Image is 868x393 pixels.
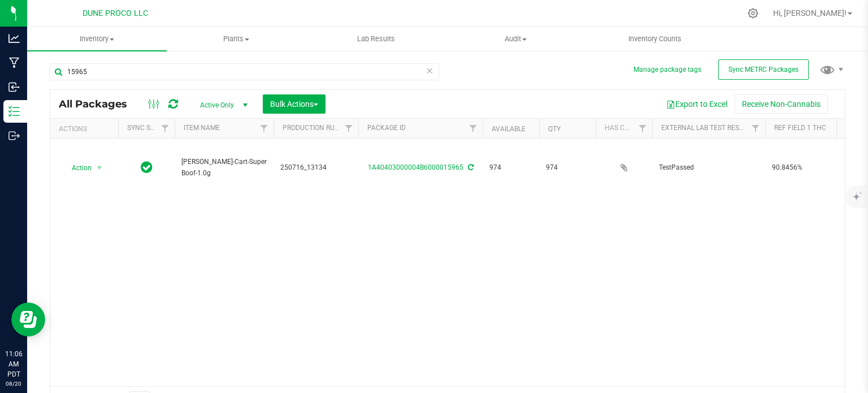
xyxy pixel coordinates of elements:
[8,130,20,141] inline-svg: Outbound
[59,98,138,110] span: All Packages
[283,124,340,132] a: Production Run
[659,162,758,173] span: TestPassed
[342,34,410,44] span: Lab Results
[446,27,585,51] a: Audit
[735,94,828,114] button: Receive Non-Cannabis
[774,124,826,132] a: Ref Field 1 THC
[8,57,20,68] inline-svg: Manufacturing
[747,119,765,138] a: Filter
[8,33,20,44] inline-svg: Analytics
[746,8,760,19] div: Manage settings
[50,63,439,80] input: Search Package ID, Item Name, SKU, Lot or Part Number...
[466,163,474,171] span: Sync from Compliance System
[773,8,847,18] span: Hi, [PERSON_NAME]!
[83,8,148,18] span: DUNE PROCO LLC
[633,119,652,138] a: Filter
[127,124,171,132] a: Sync Status
[492,125,526,133] a: Available
[156,119,175,138] a: Filter
[59,125,114,133] div: Actions
[368,163,463,171] a: 1A40403000004B6000015965
[728,66,798,74] span: Sync METRC Packages
[585,27,725,51] a: Inventory Counts
[280,162,351,173] span: 250716_13134
[11,303,45,336] iframe: Resource center
[340,119,358,138] a: Filter
[546,162,589,173] span: 974
[167,34,306,44] span: Plants
[426,63,433,78] span: Clear
[27,34,167,44] span: Inventory
[306,27,446,51] a: Lab Results
[184,124,220,132] a: Item Name
[5,349,22,379] p: 11:06 AM PDT
[270,100,318,109] span: Bulk Actions
[263,94,325,114] button: Bulk Actions
[27,27,167,51] a: Inventory
[8,106,20,117] inline-svg: Inventory
[8,81,20,93] inline-svg: Inbound
[181,157,267,178] span: [PERSON_NAME]-Cart-Super Boof-1.0g
[772,162,857,173] span: 90.8456%
[633,65,701,75] button: Manage package tags
[659,94,735,114] button: Export to Excel
[613,34,697,44] span: Inventory Counts
[141,159,153,175] span: In Sync
[596,119,652,139] th: Has COA
[255,119,274,138] a: Filter
[62,160,92,176] span: Action
[93,160,107,176] span: select
[718,59,809,80] button: Sync METRC Packages
[367,124,406,132] a: Package ID
[548,125,561,133] a: Qty
[489,162,532,173] span: 974
[464,119,483,138] a: Filter
[661,124,750,132] a: External Lab Test Result
[5,379,22,388] p: 08/20
[167,27,306,51] a: Plants
[446,34,585,44] span: Audit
